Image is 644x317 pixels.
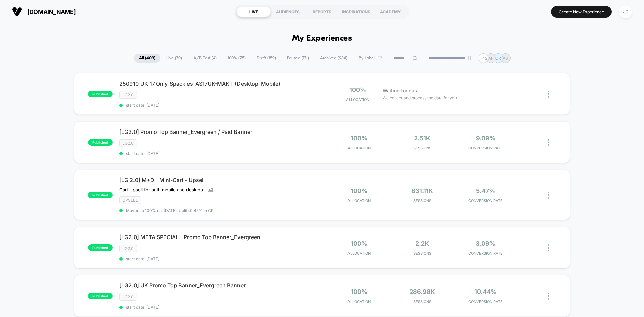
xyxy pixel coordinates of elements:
[119,245,137,252] span: LG2.0
[119,305,322,310] span: start date: [DATE]
[548,91,549,98] img: close
[479,53,488,63] div: + 42
[347,299,371,304] span: Allocation
[305,6,339,17] div: REPORTS
[619,5,632,18] div: JD
[347,251,371,256] span: Allocation
[119,256,322,261] span: start date: [DATE]
[88,244,113,251] span: published
[373,6,408,17] div: ACADEMY
[119,196,141,204] span: Upsell
[548,139,549,146] img: close
[119,80,322,87] span: 250910_UK_17_Only_Spackles_AS17UK-MAKT_(Desktop_Mobile)
[488,56,493,61] p: AF
[351,288,367,295] span: 100%
[383,95,457,101] span: We collect and process the data for you
[392,251,452,256] span: Sessions
[282,54,314,63] span: Paused ( 171 )
[551,6,612,18] button: Create New Experience
[503,56,508,61] p: AS
[119,91,137,99] span: LG2.0
[455,146,516,150] span: CONVERSION RATE
[548,192,549,199] img: close
[88,91,113,97] span: published
[119,151,322,156] span: start date: [DATE]
[347,146,371,150] span: Allocation
[392,198,452,203] span: Sessions
[411,187,433,194] span: 831.11k
[351,135,367,142] span: 100%
[88,192,113,198] span: published
[119,282,322,289] span: [LG2.0] UK Promo Top Banner_Evergreen Banner
[188,54,222,63] span: A/B Test ( 4 )
[119,187,203,192] span: Cart Upsell for both mobile and desktop
[119,234,322,241] span: [LG2.0] META SPECIAL - Promo Top Banner_Evergreen
[455,299,516,304] span: CONVERSION RATE
[12,7,22,17] img: Visually logo
[476,135,495,142] span: 9.09%
[468,56,472,60] img: end
[476,240,495,247] span: 3.09%
[392,299,452,304] span: Sessions
[347,198,371,203] span: Allocation
[409,288,435,295] span: 286.98k
[27,8,76,15] span: [DOMAIN_NAME]
[271,6,305,17] div: AUDIENCES
[223,54,251,63] span: 100% ( 75 )
[346,97,369,102] span: Allocation
[455,198,516,203] span: CONVERSION RATE
[548,293,549,300] img: close
[119,139,137,147] span: LG2.0
[349,86,366,93] span: 100%
[292,34,352,43] h1: My Experiences
[88,139,113,146] span: published
[119,103,322,108] span: start date: [DATE]
[119,293,137,301] span: LG2.0
[414,135,430,142] span: 2.51k
[476,187,495,194] span: 5.47%
[474,288,497,295] span: 10.44%
[495,56,501,61] p: CR
[126,208,214,213] span: Moved to 100% on: [DATE] . Uplift: 0.45% in CR
[383,87,423,94] span: Waiting for data...
[455,251,516,256] span: CONVERSION RATE
[119,128,322,135] span: [LG2.0] Promo Top Banner_Evergreen / Paid Banner
[161,54,187,63] span: Live ( 79 )
[315,54,353,63] span: Archived ( 934 )
[351,187,367,194] span: 100%
[339,6,373,17] div: INSPIRATIONS
[548,244,549,251] img: close
[415,240,429,247] span: 2.2k
[617,5,634,19] button: JD
[392,146,452,150] span: Sessions
[359,56,375,61] span: By Label
[351,240,367,247] span: 100%
[10,6,78,17] button: [DOMAIN_NAME]
[88,293,113,299] span: published
[236,6,271,17] div: LIVE
[252,54,281,63] span: Draft ( 159 )
[119,177,322,183] span: [LG 2.0] M+D - Mini-Cart - Upsell
[134,54,160,63] span: All ( 409 )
